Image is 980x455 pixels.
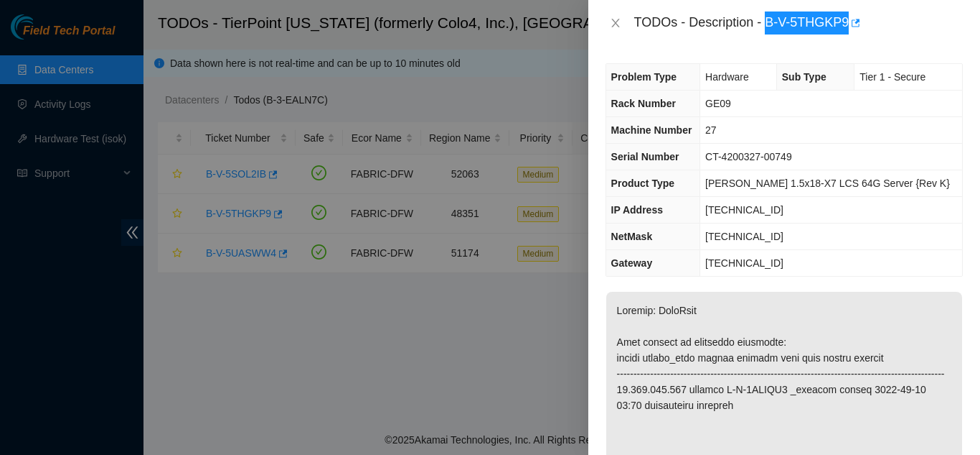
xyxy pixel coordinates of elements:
[611,98,676,109] span: Rack Number
[611,257,653,269] span: Gateway
[611,124,692,136] span: Machine Number
[705,231,783,242] span: [TECHNICAL_ID]
[610,17,621,29] span: close
[705,151,792,162] span: CT-4200327-00749
[634,12,963,35] div: TODOs - Description - B-V-5THGKP9
[611,178,674,189] span: Product Type
[705,98,731,109] span: GE09
[611,204,663,216] span: IP Address
[705,124,717,136] span: 27
[705,178,950,189] span: [PERSON_NAME] 1.5x18-X7 LCS 64G Server {Rev K}
[859,71,925,83] span: Tier 1 - Secure
[782,71,826,83] span: Sub Type
[606,17,626,30] button: Close
[705,257,783,269] span: [TECHNICAL_ID]
[611,231,653,242] span: NetMask
[705,204,783,216] span: [TECHNICAL_ID]
[705,71,749,83] span: Hardware
[611,151,679,162] span: Serial Number
[611,71,677,83] span: Problem Type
